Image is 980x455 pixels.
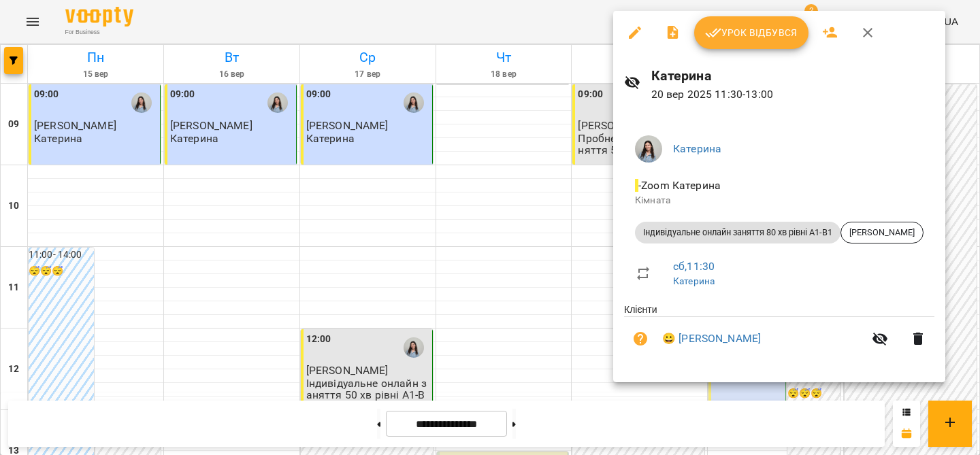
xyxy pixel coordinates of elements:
[651,65,934,86] h6: Катерина
[673,260,715,273] a: сб , 11:30
[651,86,934,103] p: 20 вер 2025 11:30 - 13:00
[673,142,721,155] a: Катерина
[624,303,934,366] ul: Клієнти
[635,179,723,192] span: - Zoom Катерина
[635,135,662,163] img: 00729b20cbacae7f74f09ddf478bc520.jpg
[705,24,798,41] span: Урок відбувся
[840,222,924,243] div: [PERSON_NAME]
[662,331,761,347] a: 😀 [PERSON_NAME]
[694,16,808,49] button: Урок відбувся
[635,194,924,207] p: Кімната
[841,226,923,239] span: [PERSON_NAME]
[673,275,715,286] a: Катерина
[624,322,657,355] button: Візит ще не сплачено. Додати оплату?
[635,226,840,239] span: Індивідуальне онлайн заняття 80 хв рівні А1-В1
